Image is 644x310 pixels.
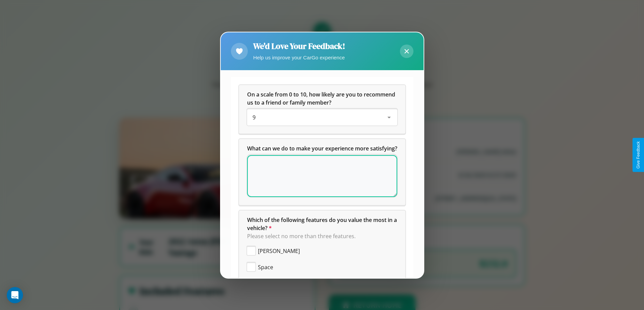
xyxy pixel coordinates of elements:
[258,263,273,271] span: Space
[247,91,397,106] span: On a scale from 0 to 10, how likely are you to recommend us to a friend or family member?
[247,232,356,240] span: Please select no more than three features.
[247,216,398,232] span: Which of the following features do you value the most in a vehicle?
[253,114,256,121] span: 9
[258,247,300,255] span: [PERSON_NAME]
[7,287,23,303] div: Open Intercom Messenger
[253,40,345,52] h2: We'd Love Your Feedback!
[636,141,641,169] div: Give Feedback
[239,85,405,134] div: On a scale from 0 to 10, how likely are you to recommend us to a friend or family member?
[247,109,397,125] div: On a scale from 0 to 10, how likely are you to recommend us to a friend or family member?
[247,145,397,152] span: What can we do to make your experience more satisfying?
[247,90,397,107] h5: On a scale from 0 to 10, how likely are you to recommend us to a friend or family member?
[253,53,345,62] p: Help us improve your CarGo experience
